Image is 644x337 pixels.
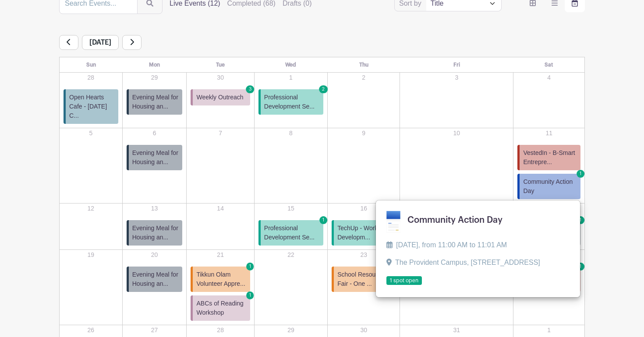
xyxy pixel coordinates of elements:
[187,250,253,260] p: 21
[123,129,186,138] p: 6
[191,267,250,292] a: Tikkun Olam Volunteer Appre... 1
[328,129,399,138] p: 9
[332,267,396,292] a: School Resource Fair - One ... 2
[123,204,186,213] p: 13
[60,57,123,73] th: Sun
[400,129,513,138] p: 10
[187,129,253,138] p: 7
[255,73,327,82] p: 1
[255,250,327,260] p: 22
[255,204,327,213] p: 15
[69,93,115,120] span: Open Hearts Cafe - [DATE] C...
[132,148,179,167] span: Evening Meal for Housing an...
[328,57,400,73] th: Thu
[514,326,584,335] p: 1
[122,57,187,73] th: Mon
[246,291,254,299] span: 1
[328,326,399,335] p: 30
[577,170,584,178] span: 1
[258,89,323,115] a: Professional Development Se... 2
[258,220,323,246] a: Professional Development Se... 1
[254,57,327,73] th: Wed
[577,216,584,224] span: 1
[332,220,396,246] a: TechUp - Workforce Developm...
[319,85,328,93] span: 2
[187,326,253,335] p: 28
[60,129,122,138] p: 5
[191,295,250,321] a: ABCs of Reading Workshop 1
[328,204,399,213] p: 16
[246,263,254,270] span: 1
[187,57,254,73] th: Tue
[127,89,183,115] a: Evening Meal for Housing an...
[132,93,179,111] span: Evening Meal for Housing an...
[60,73,122,82] p: 28
[196,93,243,102] span: Weekly Outreach
[60,326,122,335] p: 26
[82,35,119,50] span: [DATE]
[132,270,179,288] span: Evening Meal for Housing an...
[132,224,179,242] span: Evening Meal for Housing an...
[514,73,584,82] p: 4
[517,220,580,246] a: Homies Helping Homies - Mon... 1
[400,73,513,82] p: 3
[328,73,399,82] p: 2
[523,177,577,196] span: Community Action Day
[255,129,327,138] p: 8
[337,224,392,242] span: TechUp - Workforce Developm...
[255,326,327,335] p: 29
[328,250,399,260] p: 23
[400,57,513,73] th: Fri
[64,89,118,124] a: Open Hearts Cafe - [DATE] C...
[123,326,186,335] p: 27
[127,267,183,292] a: Evening Meal for Housing an...
[517,267,580,292] a: VestedIn - B-Smart Entrepre... 1
[127,145,183,170] a: Evening Meal for Housing an...
[196,270,246,288] span: Tikkun Olam Volunteer Appre...
[523,148,577,167] span: VestedIn - B-Smart Entrepre...
[517,145,580,170] a: VestedIn - B-Smart Entrepre...
[187,204,253,213] p: 14
[60,204,122,213] p: 12
[264,93,320,111] span: Professional Development Se...
[191,89,250,105] a: Weekly Outreach 3
[196,299,246,317] span: ABCs of Reading Workshop
[400,326,513,335] p: 31
[264,224,320,242] span: Professional Development Se...
[123,73,186,82] p: 29
[517,174,580,199] a: Community Action Day 1
[246,85,255,93] span: 3
[513,57,585,73] th: Sat
[60,250,122,260] p: 19
[187,73,253,82] p: 30
[127,220,183,246] a: Evening Meal for Housing an...
[577,263,584,270] span: 1
[337,270,392,288] span: School Resource Fair - One ...
[514,129,584,138] p: 11
[123,250,186,260] p: 20
[319,216,327,224] span: 1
